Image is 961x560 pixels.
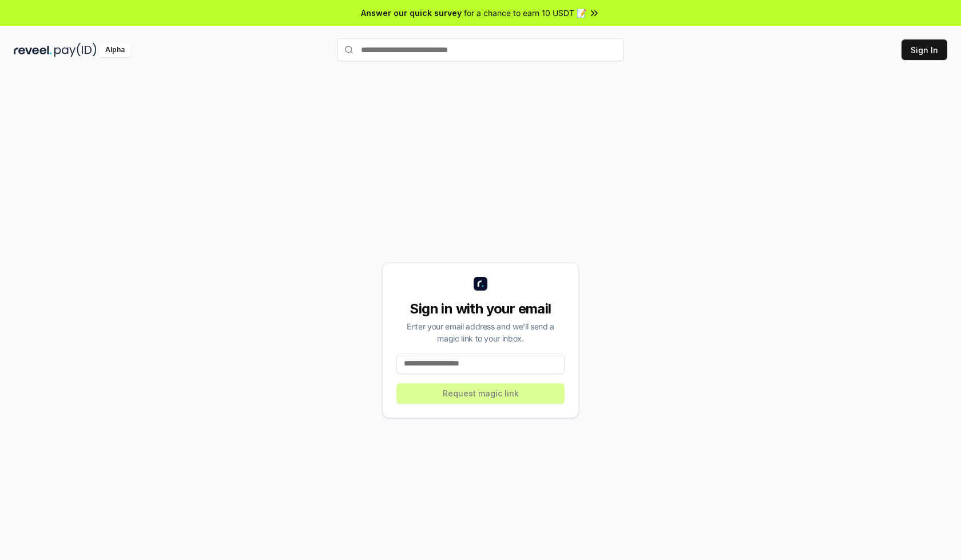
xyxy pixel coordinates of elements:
[464,7,586,19] span: for a chance to earn 10 USDT 📝
[99,43,131,57] div: Alpha
[902,39,947,60] button: Sign In
[396,300,565,318] div: Sign in with your email
[54,43,97,57] img: pay_id
[396,320,565,344] div: Enter your email address and we’ll send a magic link to your inbox.
[474,277,487,291] img: logo_small
[14,43,52,57] img: reveel_dark
[361,7,462,19] span: Answer our quick survey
